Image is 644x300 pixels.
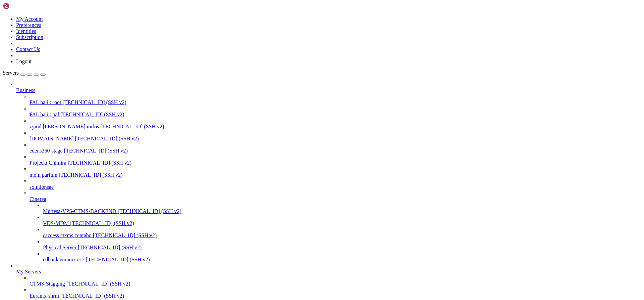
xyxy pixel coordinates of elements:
[16,46,40,52] a: Contact Us
[60,112,124,117] span: [TECHNICAL_ID] (SSH v2)
[43,226,641,239] li: caccess ctxms contabo [TECHNICAL_ID] (SSH v2)
[30,136,641,142] a: [DOMAIN_NAME] [TECHNICAL_ID] (SSH v2)
[30,160,66,166] span: Projeckt Chimira
[16,87,641,93] a: Business
[30,142,641,154] li: edens360-stage [TECHNICAL_ID] (SSH v2)
[30,148,63,154] span: edens360-stage
[43,245,76,250] span: Physical Server
[16,16,43,22] a: My Account
[43,208,641,214] a: Murtesa-VPS-CTMS-BACKEND [TECHNICAL_ID] (SSH v2)
[43,257,641,263] a: cdbank euranix ec2 [TECHNICAL_ID] (SSH v2)
[64,148,128,154] span: [TECHNICAL_ID] (SSH v2)
[30,190,641,263] li: Cinerea
[30,196,46,202] span: Cinerea
[43,245,641,251] a: Physical Server [TECHNICAL_ID] (SSH v2)
[30,166,641,178] li: mom parfum [TECHNICAL_ID] (SSH v2)
[78,245,142,250] span: [TECHNICAL_ID] (SSH v2)
[75,136,139,141] span: [TECHNICAL_ID] (SSH v2)
[30,136,74,141] span: [DOMAIN_NAME]
[43,232,92,238] span: caccess ctxms contabo
[30,172,57,178] span: mom parfum
[3,3,41,9] img: Shellngn
[43,232,641,239] a: caccess ctxms contabo [TECHNICAL_ID] (SSH v2)
[30,160,641,166] a: Projeckt Chimira [TECHNICAL_ID] (SSH v2)
[118,208,181,214] span: [TECHNICAL_ID] (SSH v2)
[30,172,641,178] a: mom parfum [TECHNICAL_ID] (SSH v2)
[30,154,641,166] li: Projeckt Chimira [TECHNICAL_ID] (SSH v2)
[30,130,641,142] li: [DOMAIN_NAME] [TECHNICAL_ID] (SSH v2)
[30,281,65,287] span: CTMS-Stagging
[30,293,641,299] a: Euranix-shrm [TECHNICAL_ID] (SSH v2)
[86,257,150,262] span: [TECHNICAL_ID] (SSH v2)
[16,269,41,274] span: My Servers
[30,148,641,154] a: edens360-stage [TECHNICAL_ID] (SSH v2)
[30,275,641,287] li: CTMS-Stagging [TECHNICAL_ID] (SSH v2)
[30,196,641,202] a: Cinerea
[16,34,43,40] a: Subscription
[30,184,54,190] span: solutionsae
[93,232,157,238] span: [TECHNICAL_ID] (SSH v2)
[62,99,126,105] span: [TECHNICAL_ID] (SSH v2)
[30,99,61,105] span: PAL bali : root
[16,269,641,275] a: My Servers
[43,214,641,226] li: VDS-MDM [TECHNICAL_ID] (SSH v2)
[100,124,164,129] span: [TECHNICAL_ID] (SSH v2)
[43,220,641,226] a: VDS-MDM [TECHNICAL_ID] (SSH v2)
[43,239,641,251] li: Physical Server [TECHNICAL_ID] (SSH v2)
[30,118,641,130] li: zyiod [PERSON_NAME] mifos [TECHNICAL_ID] (SSH v2)
[30,281,641,287] a: CTMS-Stagging [TECHNICAL_ID] (SSH v2)
[16,28,36,34] a: Identities
[30,293,59,299] span: Euranix-shrm
[43,257,85,262] span: cdbank euranix ec2
[30,105,641,118] li: PAL bali : pal [TECHNICAL_ID] (SSH v2)
[66,281,130,287] span: [TECHNICAL_ID] (SSH v2)
[3,70,46,76] a: Servers
[70,220,134,226] span: [TECHNICAL_ID] (SSH v2)
[43,202,641,214] li: Murtesa-VPS-CTMS-BACKEND [TECHNICAL_ID] (SSH v2)
[30,178,641,190] li: solutionsae
[30,184,641,190] a: solutionsae
[43,251,641,263] li: cdbank euranix ec2 [TECHNICAL_ID] (SSH v2)
[30,112,59,117] span: PAL bali : pal
[30,112,641,118] a: PAL bali : pal [TECHNICAL_ID] (SSH v2)
[43,208,116,214] span: Murtesa-VPS-CTMS-BACKEND
[68,160,131,166] span: [TECHNICAL_ID] (SSH v2)
[30,124,99,129] span: zyiod [PERSON_NAME] mifos
[30,287,641,299] li: Euranix-shrm [TECHNICAL_ID] (SSH v2)
[30,124,641,130] a: zyiod [PERSON_NAME] mifos [TECHNICAL_ID] (SSH v2)
[43,220,69,226] span: VDS-MDM
[16,87,35,93] span: Business
[60,293,124,299] span: [TECHNICAL_ID] (SSH v2)
[30,99,641,105] a: PAL bali : root [TECHNICAL_ID] (SSH v2)
[16,81,641,263] li: Business
[3,70,19,76] span: Servers
[30,93,641,105] li: PAL bali : root [TECHNICAL_ID] (SSH v2)
[59,172,122,178] span: [TECHNICAL_ID] (SSH v2)
[16,58,32,64] a: Logout
[16,22,41,28] a: Preferences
